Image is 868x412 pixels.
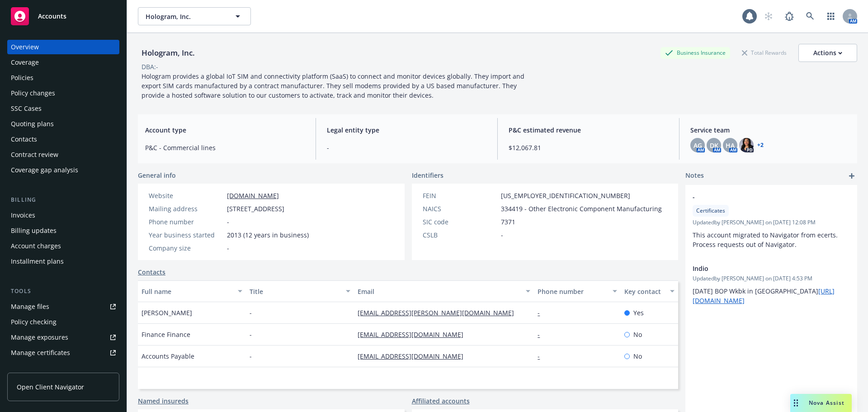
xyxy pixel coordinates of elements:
a: Quoting plans [7,117,119,131]
span: [PERSON_NAME] [142,308,192,317]
a: [EMAIL_ADDRESS][PERSON_NAME][DOMAIN_NAME] [358,308,521,317]
a: Manage exposures [7,330,119,345]
span: Certificates [696,207,725,215]
span: [DATE] BOP Wkbk in [GEOGRAPHIC_DATA] [693,287,835,305]
div: Website [149,191,223,200]
a: - [538,330,547,339]
div: Manage exposures [11,330,68,345]
span: - [693,192,826,202]
a: Contacts [138,267,165,277]
span: Nova Assist [809,399,844,407]
div: Overview [11,40,39,54]
div: Manage certificates [11,346,70,360]
div: Phone number [538,287,607,296]
div: SSC Cases [11,101,42,116]
a: Manage claims [7,361,119,375]
button: Full name [138,280,246,302]
span: No [633,351,642,361]
span: P&C - Commercial lines [145,143,305,152]
span: 2013 (12 years in business) [227,230,309,240]
span: 7371 [501,217,515,227]
a: Contacts [7,132,119,147]
div: Manage claims [11,361,57,375]
a: SSC Cases [7,101,119,116]
div: Coverage gap analysis [11,163,78,177]
div: Contract review [11,147,58,162]
div: Contacts [11,132,37,147]
div: IndioUpdatedby [PERSON_NAME] on [DATE] 4:53 PM[DATE] BOP Wkbk in [GEOGRAPHIC_DATA][URL][DOMAIN_NAME] [685,256,857,313]
span: AG [693,141,702,150]
div: Billing updates [11,223,57,238]
span: Account type [145,125,305,135]
div: Policy checking [11,315,57,329]
div: Full name [142,287,232,296]
span: Service team [690,125,850,135]
div: Total Rewards [737,47,791,58]
div: Hologram, Inc. [138,47,198,59]
a: +2 [757,142,764,148]
div: FEIN [423,191,497,200]
span: $12,067.81 [509,143,668,152]
div: Coverage [11,55,39,70]
div: Year business started [149,230,223,240]
span: - [250,308,252,317]
span: No [633,330,642,339]
div: Tools [7,287,119,296]
span: - [501,230,503,240]
div: Business Insurance [660,47,730,58]
span: Legal entity type [327,125,486,135]
span: - [250,330,252,339]
span: Indio [693,264,826,273]
div: Mailing address [149,204,223,213]
a: Billing updates [7,223,119,238]
a: Installment plans [7,254,119,269]
div: Invoices [11,208,35,223]
a: Coverage [7,55,119,70]
div: DBA: - [142,62,158,71]
a: Affiliated accounts [412,396,470,406]
span: Accounts [38,13,66,20]
a: Invoices [7,208,119,223]
div: CSLB [423,230,497,240]
span: 334419 - Other Electronic Component Manufacturing [501,204,662,213]
button: Nova Assist [790,394,852,412]
button: Key contact [621,280,678,302]
img: photo [739,138,754,152]
span: Updated by [PERSON_NAME] on [DATE] 4:53 PM [693,275,850,283]
a: Search [801,7,819,25]
div: Policies [11,71,33,85]
div: Billing [7,195,119,204]
span: - [327,143,486,152]
span: Yes [633,308,644,317]
a: - [538,352,547,360]
div: Manage files [11,299,49,314]
button: Hologram, Inc. [138,7,251,25]
div: Key contact [624,287,665,296]
div: Policy changes [11,86,55,100]
span: - [250,351,252,361]
span: Notes [685,170,704,181]
a: Contract review [7,147,119,162]
div: Account charges [11,239,61,253]
a: [EMAIL_ADDRESS][DOMAIN_NAME] [358,352,471,360]
span: [US_EMPLOYER_IDENTIFICATION_NUMBER] [501,191,630,200]
span: P&C estimated revenue [509,125,668,135]
div: Title [250,287,340,296]
a: Policy checking [7,315,119,329]
div: Quoting plans [11,117,54,131]
a: add [846,170,857,181]
a: Named insureds [138,396,189,406]
span: Open Client Navigator [17,382,84,392]
span: Updated by [PERSON_NAME] on [DATE] 12:08 PM [693,218,850,227]
button: Phone number [534,280,620,302]
div: Actions [813,44,842,62]
span: HA [726,141,735,150]
span: Accounts Payable [142,351,194,361]
span: - [227,243,229,253]
button: Actions [798,44,857,62]
span: Hologram provides a global IoT SIM and connectivity platform (SaaS) to connect and monitor device... [142,72,526,99]
span: DK [710,141,718,150]
a: Accounts [7,4,119,29]
a: [EMAIL_ADDRESS][DOMAIN_NAME] [358,330,471,339]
